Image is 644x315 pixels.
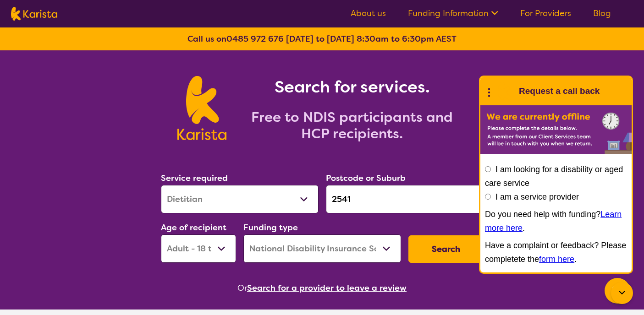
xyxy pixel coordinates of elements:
img: Karista logo [177,76,226,140]
button: Search for a provider to leave a review [247,281,407,295]
label: I am looking for a disability or aged care service [485,165,623,188]
a: For Providers [520,8,571,19]
a: Funding Information [408,8,498,19]
p: Have a complaint or feedback? Please completete the . [485,239,627,266]
label: Service required [161,173,228,184]
h2: Free to NDIS participants and HCP recipients. [237,109,467,142]
a: form here [539,255,574,264]
button: Channel Menu [605,278,630,304]
a: Blog [593,8,611,19]
label: I am a service provider [495,192,579,201]
h1: Request a call back [519,84,600,98]
label: Age of recipient [161,222,226,233]
input: Type [326,185,484,213]
a: About us [351,8,386,19]
img: Karista offline chat form to request call back [480,105,632,154]
p: Do you need help with funding? . [485,207,627,235]
span: Or [237,281,247,295]
img: Karista logo [11,7,57,21]
label: Funding type [243,222,298,233]
b: Call us on [DATE] to [DATE] 8:30am to 6:30pm AEST [187,33,457,44]
h1: Search for services. [237,76,467,98]
a: 0485 972 676 [226,33,284,44]
img: Karista [495,82,513,100]
label: Postcode or Suburb [326,173,406,184]
button: Search [408,235,484,263]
